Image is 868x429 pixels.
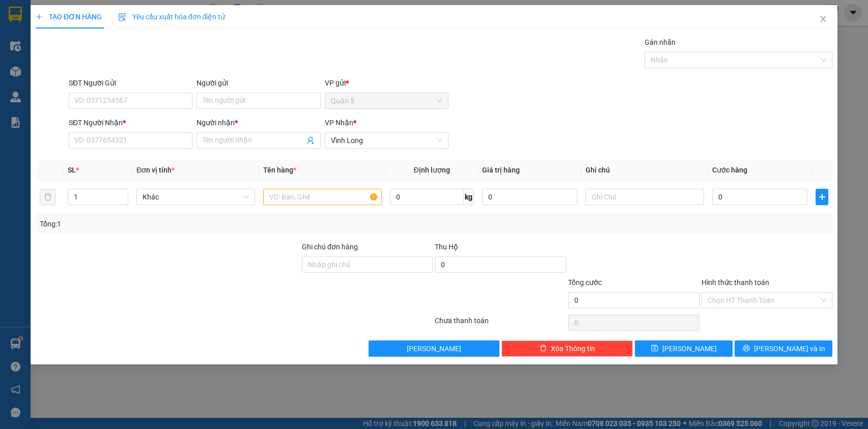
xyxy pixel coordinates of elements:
[585,189,704,205] input: Ghi Chú
[435,243,458,251] span: Thu Hộ
[551,343,595,354] span: Xóa Thông tin
[754,343,825,354] span: [PERSON_NAME] và In
[407,343,461,354] span: [PERSON_NAME]
[69,77,192,89] div: SĐT Người Gửi
[263,189,382,205] input: VD: Bàn, Ghế
[68,166,76,174] span: SL
[809,5,837,34] button: Close
[325,77,449,89] div: VP gửi
[325,119,353,127] span: VP Nhận
[651,345,658,353] span: save
[819,15,827,23] span: close
[540,345,547,353] span: delete
[645,38,676,46] label: Gán nhãn
[662,343,717,354] span: [PERSON_NAME]
[434,315,567,333] div: Chưa thanh toán
[568,278,602,287] span: Tổng cước
[36,13,43,20] span: plus
[302,243,358,251] label: Ghi chú đơn hàng
[369,340,500,357] button: [PERSON_NAME]
[306,136,315,145] span: user-add
[40,218,335,230] div: Tổng: 1
[635,340,733,357] button: save[PERSON_NAME]
[302,256,433,273] input: Ghi chú đơn hàng
[816,189,828,205] button: plus
[482,189,578,205] input: 0
[482,166,520,174] span: Giá trị hàng
[702,278,769,287] label: Hình thức thanh toán
[816,193,828,201] span: plus
[501,340,633,357] button: deleteXóa Thông tin
[464,189,474,205] span: kg
[331,93,442,108] span: Quận 5
[69,117,192,128] div: SĐT Người Nhận
[414,166,450,174] span: Định lượng
[118,13,226,21] span: Yêu cầu xuất hóa đơn điện tử
[743,345,750,353] span: printer
[263,166,296,174] span: Tên hàng
[735,340,832,357] button: printer[PERSON_NAME] và In
[40,189,56,205] button: delete
[581,160,708,180] th: Ghi chú
[197,117,320,128] div: Người nhận
[712,166,747,174] span: Cước hàng
[331,133,442,148] span: Vĩnh Long
[136,166,175,174] span: Đơn vị tính
[197,77,320,89] div: Người gửi
[118,13,126,21] img: icon
[143,189,249,205] span: Khác
[36,13,102,21] span: TẠO ĐƠN HÀNG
